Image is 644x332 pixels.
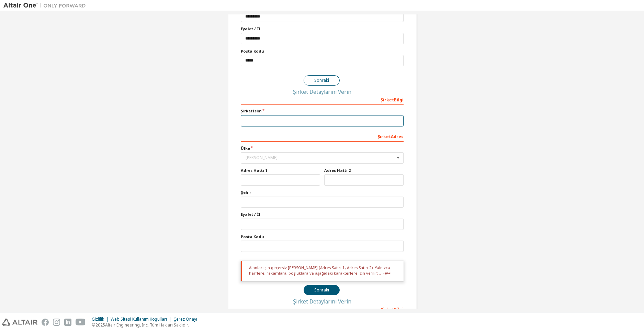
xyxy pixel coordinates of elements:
div: Şirket Bilgi [241,94,404,105]
label: Posta Kodu [241,48,404,54]
div: Şirket Detaylarını Verin [241,90,404,94]
label: Şehir [241,190,404,195]
label: Adres Hattı 1 [241,168,320,173]
img: facebook.svg [42,319,49,326]
label: Eyalet / İl [241,212,404,217]
div: Şirket Bilgi [241,303,404,314]
div: Çerez Onayı [173,317,201,322]
div: Şirket Detaylarını Verin [241,299,404,303]
img: Altair One [3,2,89,9]
img: linkedin.svg [64,319,71,326]
label: Posta Kodu [241,234,404,240]
div: Şirket Adres [241,131,404,142]
div: Alanlar için geçersiz [PERSON_NAME] (Adres Satırı 1, Adres Satırı 2). Yalnızca harflere, rakamlar... [241,261,404,281]
label: Eyalet / İl [241,26,404,32]
div: [PERSON_NAME] [246,156,395,160]
img: instagram.svg [53,319,60,326]
p: © 2025 Altair Engineering, Inc. Tüm Hakları Saklıdır. [92,322,201,328]
img: youtube.svg [76,319,86,326]
label: Adres Hattı 2 [324,168,404,173]
button: Sonraki [304,285,340,295]
label: Ülke [241,146,404,151]
img: altair_logo.svg [2,319,37,326]
button: Sonraki [304,75,340,86]
div: Gizlilik [92,317,111,322]
div: Web Sitesi Kullanım Koşulları [111,317,173,322]
label: Şirket İsim [241,108,404,114]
